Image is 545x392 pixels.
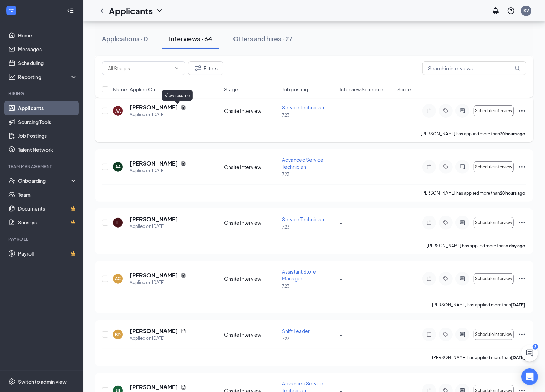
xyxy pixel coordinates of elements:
[181,384,186,390] svg: Document
[422,61,526,75] input: Search in interviews
[475,108,512,113] span: Schedule interview
[8,177,15,184] svg: UserCheck
[282,86,308,93] span: Job posting
[340,331,342,338] span: -
[18,56,77,70] a: Scheduling
[108,64,171,72] input: All Stages
[181,328,186,334] svg: Document
[115,276,121,282] div: AC
[340,276,342,282] span: -
[518,107,526,115] svg: Ellipses
[8,7,15,14] svg: WorkstreamLogo
[442,220,450,225] svg: Tag
[458,220,467,225] svg: ActiveChat
[442,164,450,170] svg: Tag
[518,275,526,283] svg: Ellipses
[474,329,514,340] button: Schedule interview
[109,5,153,17] h1: Applicants
[425,108,433,114] svg: Note
[442,276,450,282] svg: Tag
[18,378,67,385] div: Switch to admin view
[282,112,335,118] p: 723
[130,383,178,391] h5: [PERSON_NAME]
[533,344,538,350] div: 3
[174,65,179,71] svg: ChevronDown
[224,275,278,282] div: Onsite Interview
[194,64,202,72] svg: Filter
[155,7,164,15] svg: ChevronDown
[18,247,77,260] a: PayrollCrown
[188,61,223,75] button: Filter Filters
[115,332,121,338] div: BD
[18,115,77,129] a: Sourcing Tools
[514,65,520,71] svg: MagnifyingGlass
[427,243,526,249] p: [PERSON_NAME] has applied more than .
[474,273,514,284] button: Schedule interview
[130,104,178,111] h5: [PERSON_NAME]
[224,219,278,226] div: Onsite Interview
[18,129,77,143] a: Job Postings
[8,236,76,242] div: Payroll
[425,276,433,282] svg: Note
[282,268,316,282] span: Assistant Store Manager
[224,163,278,170] div: Onsite Interview
[425,164,433,170] svg: Note
[282,157,323,170] span: Advanced Service Technician
[113,86,155,93] span: Name · Applied On
[130,160,178,167] h5: [PERSON_NAME]
[340,220,342,226] span: -
[518,330,526,339] svg: Ellipses
[130,223,178,230] div: Applied on [DATE]
[340,86,383,93] span: Interview Schedule
[18,42,77,56] a: Messages
[523,8,529,14] div: KV
[475,220,512,225] span: Schedule interview
[130,167,186,174] div: Applied on [DATE]
[224,107,278,114] div: Onsite Interview
[18,143,77,157] a: Talent Network
[18,202,77,215] a: DocumentsCrown
[474,217,514,228] button: Schedule interview
[475,332,512,337] span: Schedule interview
[115,164,121,170] div: AA
[521,368,538,385] div: Open Intercom Messenger
[521,345,538,362] button: ChatActive
[18,188,77,202] a: Team
[421,131,526,137] p: [PERSON_NAME] has applied more than .
[475,164,512,169] span: Schedule interview
[425,220,433,225] svg: Note
[18,73,78,80] div: Reporting
[117,220,120,226] div: IL
[18,28,77,42] a: Home
[169,34,212,43] div: Interviews · 64
[506,243,525,248] b: a day ago
[130,335,186,342] div: Applied on [DATE]
[458,276,467,282] svg: ActiveChat
[458,332,467,337] svg: ActiveChat
[8,163,76,169] div: Team Management
[397,86,411,93] span: Score
[8,378,15,385] svg: Settings
[474,105,514,116] button: Schedule interview
[340,164,342,170] span: -
[500,131,525,136] b: 20 hours ago
[282,336,335,342] p: 723
[518,163,526,171] svg: Ellipses
[432,355,526,360] p: [PERSON_NAME] has applied more than .
[130,327,178,335] h5: [PERSON_NAME]
[425,332,433,337] svg: Note
[511,302,525,308] b: [DATE]
[282,216,324,222] span: Service Technician
[115,108,121,114] div: AA
[224,331,278,338] div: Onsite Interview
[224,86,238,93] span: Stage
[18,101,77,115] a: Applicants
[458,164,467,170] svg: ActiveChat
[474,161,514,172] button: Schedule interview
[507,7,515,15] svg: QuestionInfo
[98,7,106,15] svg: ChevronLeft
[282,283,335,289] p: 723
[442,332,450,337] svg: Tag
[18,177,71,184] div: Onboarding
